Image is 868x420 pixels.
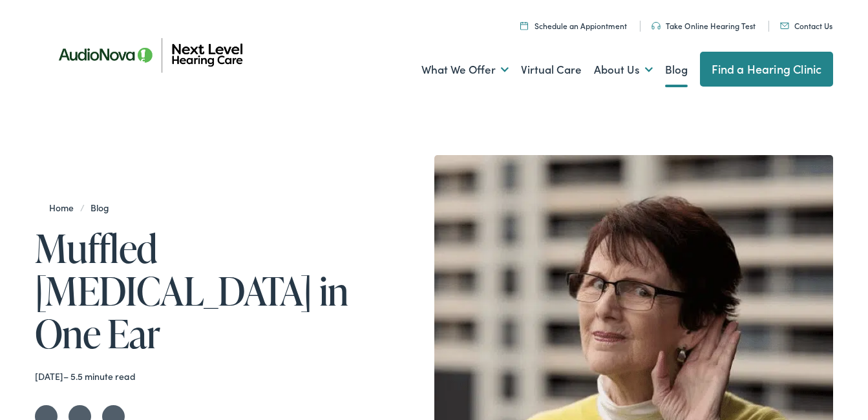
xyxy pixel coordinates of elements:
[421,46,509,94] a: What We Offer
[700,52,834,87] a: Find a Hearing Clinic
[521,46,582,94] a: Virtual Care
[651,20,756,31] a: Take Online Hearing Test
[35,227,402,355] h1: Muffled [MEDICAL_DATA] in One Ear
[780,20,832,31] a: Contact Us
[49,201,115,214] span: /
[780,23,789,29] img: An icon representing mail communication is presented in a unique teal color.
[651,22,661,30] img: An icon symbolizing headphones, colored in teal, suggests audio-related services or features.
[520,21,528,30] img: Calendar icon representing the ability to schedule a hearing test or hearing aid appointment at N...
[35,371,402,382] div: – 5.5 minute read
[520,20,627,31] a: Schedule an Appiontment
[49,201,79,214] a: Home
[35,370,63,383] time: [DATE]
[594,46,653,94] a: About Us
[84,201,115,214] a: Blog
[665,46,688,94] a: Blog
